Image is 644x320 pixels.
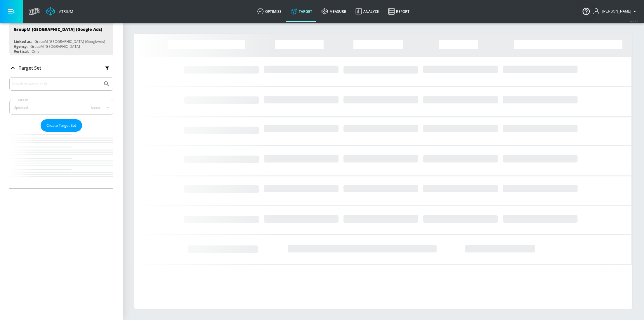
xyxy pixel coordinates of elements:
[41,119,82,132] button: Create Target Set
[317,1,351,22] a: measure
[57,9,73,14] div: Atrium
[91,105,100,110] span: latest
[34,39,105,44] div: GroupM [GEOGRAPHIC_DATA] (GoogleAds)
[9,132,113,188] nav: list of Target Set
[253,1,286,22] a: optimize
[351,1,383,22] a: Analyze
[630,19,638,22] span: v 4.28.0
[13,105,28,110] div: Updated
[9,22,113,55] div: GroupM [GEOGRAPHIC_DATA] (Google Ads)Linked as:GroupM [GEOGRAPHIC_DATA] (GoogleAds)Agency:GroupM ...
[383,1,414,22] a: Report
[9,77,113,188] div: Target Set
[46,122,76,129] span: Create Target Set
[17,98,29,102] label: Sort By
[286,1,317,22] a: Target
[32,49,41,54] div: Other
[14,49,29,54] div: Vertical:
[14,44,27,49] div: Agency:
[9,58,113,78] div: Target Set
[30,44,80,49] div: GroupM [GEOGRAPHIC_DATA]
[578,3,594,19] button: Open Resource Center
[593,8,638,15] button: [PERSON_NAME]
[46,7,73,16] a: Atrium
[12,80,100,88] input: Search by name or Id
[14,27,102,32] div: GroupM [GEOGRAPHIC_DATA] (Google Ads)
[600,9,631,13] span: login as: stephanie.wolklin@zefr.com
[14,39,32,44] div: Linked as:
[19,65,41,71] p: Target Set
